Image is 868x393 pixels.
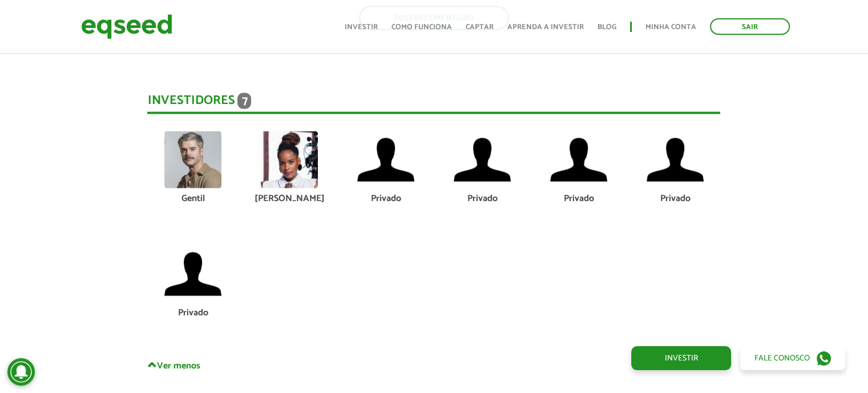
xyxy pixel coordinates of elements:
[261,131,318,189] img: picture-90970-1668946421.jpg
[539,194,618,203] div: Privado
[647,131,704,189] img: default-user.png
[635,194,714,203] div: Privado
[164,131,221,189] img: picture-123564-1758224931.png
[357,131,414,189] img: default-user.png
[442,194,522,203] div: Privado
[740,346,845,370] a: Fale conosco
[346,194,425,203] div: Privado
[164,246,221,303] img: default-user.png
[454,131,511,189] img: default-user.png
[631,346,731,370] a: Investir
[249,194,329,203] div: [PERSON_NAME]
[391,23,452,31] a: Como funciona
[345,23,378,31] a: Investir
[153,194,232,203] div: Gentil
[147,93,720,114] div: Investidores
[153,308,232,318] div: Privado
[550,131,607,189] img: default-user.png
[597,23,616,31] a: Blog
[237,93,251,109] span: 7
[507,23,584,31] a: Aprenda a investir
[147,360,720,371] a: Ver menos
[81,11,172,42] img: EqSeed
[645,23,696,31] a: Minha conta
[466,23,494,31] a: Captar
[710,18,790,35] a: Sair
